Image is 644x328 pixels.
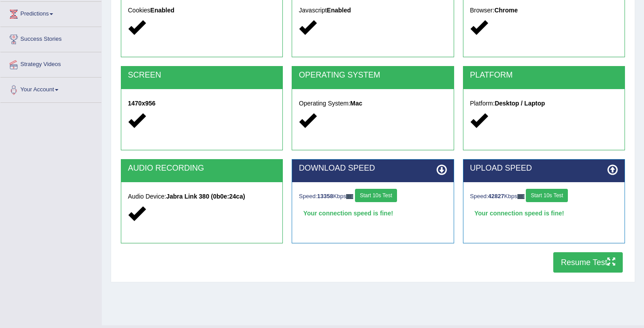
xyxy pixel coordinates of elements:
strong: Jabra Link 380 (0b0e:24ca) [166,193,245,200]
h5: Audio Device: [128,193,276,200]
strong: Enabled [327,7,351,14]
strong: 13358 [317,193,333,199]
h2: OPERATING SYSTEM [299,71,447,80]
button: Start 10s Test [355,189,397,202]
div: Your connection speed is fine! [299,207,447,220]
button: Start 10s Test [526,189,568,202]
div: Your connection speed is fine! [470,207,618,220]
h2: DOWNLOAD SPEED [299,164,447,173]
a: Predictions [0,2,101,24]
img: ajax-loader-fb-connection.gif [517,194,524,199]
h5: Platform: [470,100,618,107]
strong: Enabled [150,7,174,14]
strong: Chrome [494,7,518,14]
h2: UPLOAD SPEED [470,164,618,173]
a: Strategy Videos [0,52,101,74]
div: Speed: Kbps [299,189,447,204]
h5: Javascript [299,7,447,14]
strong: Desktop / Laptop [495,100,545,107]
button: Resume Test [553,252,623,273]
h2: PLATFORM [470,71,618,80]
a: Your Account [0,78,101,100]
strong: 42827 [488,193,504,199]
strong: Mac [350,100,362,107]
img: ajax-loader-fb-connection.gif [346,194,353,199]
h2: SCREEN [128,71,276,80]
h5: Cookies [128,7,276,14]
a: Success Stories [0,27,101,49]
strong: 1470x956 [128,100,155,107]
h5: Browser: [470,7,618,14]
h5: Operating System: [299,100,447,107]
h2: AUDIO RECORDING [128,164,276,173]
div: Speed: Kbps [470,189,618,204]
